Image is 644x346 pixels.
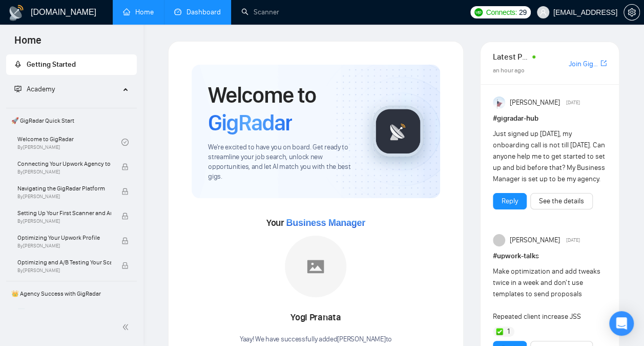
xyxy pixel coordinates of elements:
span: Navigating the GigRadar Platform [17,183,111,194]
span: By [PERSON_NAME] [17,243,111,249]
h1: # upwork-talks [493,251,607,262]
a: Join GigRadar Slack Community [569,59,598,70]
span: Make optimization and add tweaks twice in a week and don't use templates to send proposals Repeat... [493,267,600,321]
span: lock [121,163,129,170]
span: lock [121,237,129,244]
span: [PERSON_NAME] [509,235,559,246]
span: check-circle [121,139,129,146]
a: Reply [502,196,518,207]
span: Connects: [486,7,516,18]
span: GigRadar [208,109,292,137]
span: setting [624,8,639,16]
div: Yogi Pranata [240,309,392,326]
span: user [539,9,547,16]
span: Home [6,33,50,54]
a: searchScanner [241,8,279,16]
img: upwork-logo.png [474,8,483,16]
a: homeHome [123,8,154,16]
a: See the details [539,196,584,207]
span: Connecting Your Upwork Agency to GigRadar [17,159,111,169]
span: double-left [122,322,132,332]
img: logo [8,5,25,21]
span: Business Manager [286,218,365,228]
span: 29 [519,7,527,18]
h1: Welcome to [208,81,356,137]
img: ✅ [496,328,503,335]
span: Getting Started [27,60,76,69]
span: By [PERSON_NAME] [17,169,111,175]
span: 1 [507,326,510,337]
span: lock [121,188,129,195]
a: Welcome to GigRadarBy[PERSON_NAME] [17,131,121,153]
span: Optimizing Your Upwork Profile [17,233,111,243]
span: [DATE] [566,236,580,245]
span: Academy [14,85,55,93]
a: setting [624,8,640,16]
a: dashboardDashboard [174,8,221,16]
span: 🚀 GigRadar Quick Start [7,110,136,131]
span: an hour ago [493,67,525,74]
span: 👑 Agency Success with GigRadar [7,283,136,304]
span: Academy [27,85,55,93]
img: placeholder.png [285,236,346,297]
a: export [600,59,607,68]
span: lock [121,213,129,220]
span: Setting Up Your First Scanner and Auto-Bidder [17,208,111,218]
span: Latest Posts from the GigRadar Community [493,50,529,63]
span: [DATE] [566,98,580,107]
a: 1️⃣ Start Here [17,304,121,326]
button: setting [624,4,640,21]
span: By [PERSON_NAME] [17,194,111,200]
li: Getting Started [6,54,137,75]
span: export [600,59,607,67]
span: Your [266,217,365,228]
span: fund-projection-screen [14,85,22,92]
span: By [PERSON_NAME] [17,218,111,224]
span: By [PERSON_NAME] [17,267,111,274]
h1: # gigradar-hub [493,113,607,124]
div: Open Intercom Messenger [609,311,634,336]
img: Anisuzzaman Khan [493,97,505,109]
span: We're excited to have you on board. Get ready to streamline your job search, unlock new opportuni... [208,143,356,182]
button: See the details [530,193,593,209]
span: [PERSON_NAME] [509,97,559,108]
span: rocket [14,61,22,68]
img: gigradar-logo.png [372,106,424,157]
span: Just signed up [DATE], my onboarding call is not till [DATE]. Can anyone help me to get started t... [493,129,605,183]
button: Reply [493,193,527,209]
span: lock [121,262,129,269]
span: Optimizing and A/B Testing Your Scanner for Better Results [17,257,111,267]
